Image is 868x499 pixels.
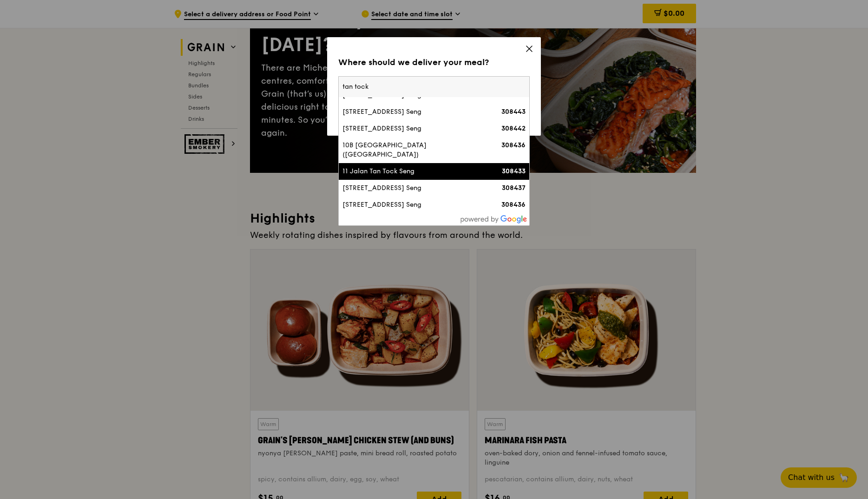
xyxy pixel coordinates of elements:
div: Where should we deliver your meal? [338,56,530,69]
strong: 308436 [501,201,526,209]
div: [STREET_ADDRESS] Seng [342,124,480,133]
strong: 308433 [502,167,526,175]
img: powered-by-google.60e8a832.png [460,215,527,223]
div: 11 Jalan Tan Tock Seng [342,167,480,176]
div: [STREET_ADDRESS] Seng [342,184,480,193]
strong: 308443 [501,108,526,116]
div: 10B [GEOGRAPHIC_DATA] ([GEOGRAPHIC_DATA]) [342,141,480,159]
div: [STREET_ADDRESS] Seng [342,200,480,210]
strong: 308436 [501,141,526,149]
div: [STREET_ADDRESS] Seng [342,107,480,117]
strong: 308437 [502,184,526,192]
strong: 308442 [501,125,526,132]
